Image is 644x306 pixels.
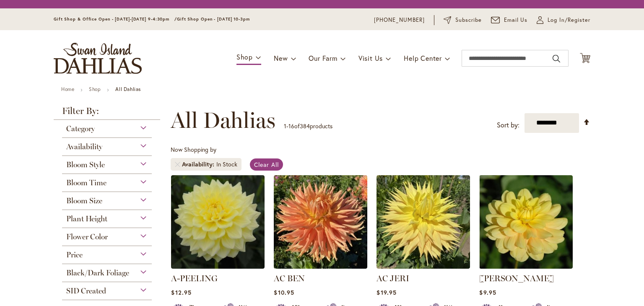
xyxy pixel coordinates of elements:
img: A-Peeling [171,175,265,269]
a: Email Us [491,16,528,24]
span: Visit Us [358,54,383,62]
span: Gift Shop & Office Open - [DATE]-[DATE] 9-4:30pm / [54,16,177,22]
div: In Stock [216,160,237,169]
span: Log In/Register [548,16,590,24]
a: Remove Availability In Stock [175,162,180,167]
a: [PHONE_NUMBER] [374,16,425,24]
a: AC BEN [274,262,367,270]
img: AHOY MATEY [479,175,573,269]
a: AHOY MATEY [479,262,573,270]
a: A-Peeling [171,262,265,270]
a: Home [61,86,74,92]
strong: All Dahlias [115,86,141,92]
span: Availability [182,160,216,169]
a: Log In/Register [537,16,590,24]
a: Subscribe [444,16,482,24]
span: New [274,54,288,62]
span: Shop [236,52,253,61]
label: Sort by: [497,117,519,133]
span: Bloom Size [66,196,102,205]
a: AC Jeri [377,262,470,270]
span: $19.95 [377,288,396,296]
span: SID Created [66,286,106,296]
span: 1 [284,122,286,130]
span: 16 [288,122,294,130]
span: Plant Height [66,214,107,223]
span: Availability [66,142,102,151]
span: Our Farm [309,54,337,62]
span: Now Shopping by [171,145,216,153]
span: Clear All [254,161,279,169]
a: Clear All [250,158,283,171]
span: Category [66,124,95,133]
span: Help Center [404,54,442,62]
span: Bloom Time [66,178,106,187]
a: store logo [54,43,142,74]
img: AC Jeri [377,175,470,269]
span: $9.95 [479,288,496,296]
span: $12.95 [171,288,191,296]
a: A-PEELING [171,273,218,283]
span: Subscribe [455,16,482,24]
img: AC BEN [274,175,367,269]
a: AC BEN [274,273,305,283]
span: Email Us [504,16,528,24]
span: $10.95 [274,288,294,296]
strong: Filter By: [54,106,160,120]
span: 384 [300,122,310,130]
span: Black/Dark Foliage [66,268,129,277]
p: - of products [284,119,332,133]
span: Gift Shop Open - [DATE] 10-3pm [177,16,250,22]
span: Bloom Style [66,160,105,169]
span: All Dahlias [171,108,275,133]
span: Flower Color [66,232,108,241]
a: [PERSON_NAME] [479,273,554,283]
span: Price [66,250,83,259]
a: AC JERI [377,273,409,283]
a: Shop [89,86,101,92]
